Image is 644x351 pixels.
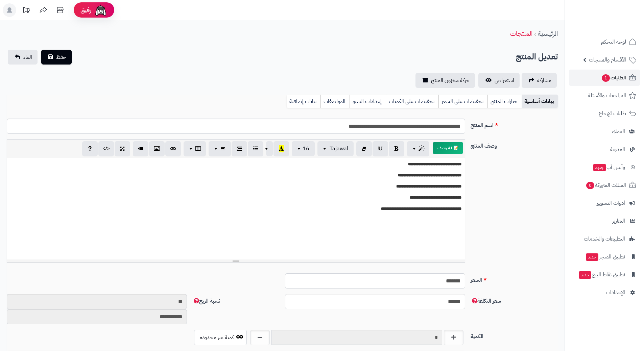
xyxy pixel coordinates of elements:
[586,180,626,190] span: السلات المتروكة
[537,76,551,84] span: مشاركه
[569,195,640,211] a: أدوات التسويق
[569,105,640,122] a: طلبات الإرجاع
[569,123,640,140] a: العملاء
[292,141,315,156] button: 16
[320,95,350,108] a: المواصفات
[431,76,470,84] span: حركة مخزون المنتج
[350,95,386,108] a: إعدادات السيو
[41,50,72,65] button: حفظ
[598,18,638,32] img: logo-2.png
[588,91,626,100] span: المراجعات والأسئلة
[599,109,626,118] span: طلبات الإرجاع
[468,330,560,341] label: الكمية
[510,28,532,39] a: المنتجات
[303,145,309,153] span: 16
[569,249,640,265] a: تطبيق المتجرجديد
[438,95,487,108] a: تخفيضات على السعر
[522,73,557,88] a: مشاركه
[602,74,610,82] span: 1
[601,37,626,47] span: لوحة التحكم
[56,53,66,61] span: حفظ
[584,234,625,244] span: التطبيقات والخدمات
[433,142,463,154] button: 📝 AI وصف
[596,198,625,208] span: أدوات التسويق
[495,76,514,84] span: استعراض
[569,70,640,86] a: الطلبات1
[569,87,640,104] a: المراجعات والأسئلة
[610,145,625,154] span: المدونة
[192,297,220,305] span: نسبة الربح
[593,164,606,171] span: جديد
[80,6,91,14] span: رفيق
[516,50,558,64] h2: تعديل المنتج
[330,145,348,153] span: Tajawal
[468,139,560,150] label: وصف المنتج
[606,288,625,297] span: الإعدادات
[487,95,522,108] a: خيارات المنتج
[586,253,598,261] span: جديد
[569,141,640,157] a: المدونة
[569,34,640,50] a: لوحة التحكم
[569,213,640,229] a: التقارير
[569,159,640,175] a: وآتس آبجديد
[578,270,625,279] span: تطبيق نقاط البيع
[538,28,558,39] a: الرئيسية
[593,162,625,172] span: وآتس آب
[612,127,625,136] span: العملاء
[579,271,591,279] span: جديد
[569,177,640,193] a: السلات المتروكة0
[317,141,354,156] button: Tajawal
[612,216,625,226] span: التقارير
[589,55,626,65] span: الأقسام والمنتجات
[23,53,32,61] span: الغاء
[18,3,35,19] a: تحديثات المنصة
[585,252,625,261] span: تطبيق المتجر
[569,267,640,283] a: تطبيق نقاط البيعجديد
[386,95,438,108] a: تخفيضات على الكميات
[471,297,501,305] span: سعر التكلفة
[586,182,594,189] span: 0
[468,273,560,284] label: السعر
[287,95,320,108] a: بيانات إضافية
[94,3,108,17] img: ai-face.png
[415,73,475,88] a: حركة مخزون المنتج
[569,284,640,301] a: الإعدادات
[468,119,560,129] label: اسم المنتج
[478,73,520,88] a: استعراض
[601,73,626,82] span: الطلبات
[8,50,38,65] a: الغاء
[522,95,558,108] a: بيانات أساسية
[569,231,640,247] a: التطبيقات والخدمات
